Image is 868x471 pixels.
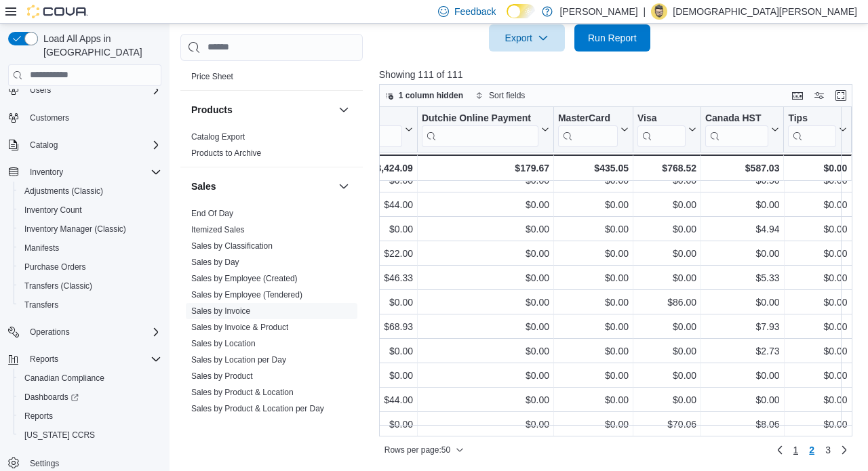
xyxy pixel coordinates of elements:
h3: Products [191,103,233,117]
span: Inventory [24,164,161,180]
div: $0.00 [422,392,549,408]
a: Transfers [19,297,64,313]
div: $44.00 [354,392,413,408]
div: $587.03 [705,160,779,176]
div: $0.00 [788,160,847,176]
div: $0.00 [788,197,847,213]
span: Operations [24,324,161,340]
span: Transfers [24,300,58,310]
a: Sales by Location [191,339,256,348]
span: Catalog [30,140,58,150]
div: $22.00 [354,245,413,262]
button: Users [24,82,56,98]
div: $8.06 [705,416,779,432]
div: $0.00 [705,245,779,262]
div: MasterCard [558,112,618,146]
div: $0.00 [788,319,847,335]
div: Canada HST [705,112,768,146]
span: Inventory Count [24,205,82,216]
div: $0.00 [422,367,549,384]
span: Rows per page : 50 [384,445,450,455]
button: Display options [811,87,827,104]
div: $0.00 [422,343,549,359]
p: [PERSON_NAME] [559,3,637,20]
button: Page 2 of 3 [804,439,820,461]
div: $768.52 [637,160,696,176]
div: $0.00 [637,221,696,237]
span: Feedback [454,5,496,18]
div: $0.00 [354,416,413,432]
div: $4.94 [705,221,779,237]
div: $0.00 [558,221,629,237]
a: Customers [24,110,75,126]
span: 1 column hidden [399,90,463,101]
p: [DEMOGRAPHIC_DATA][PERSON_NAME] [673,3,857,20]
span: Inventory [30,167,63,178]
div: $0.00 [354,221,413,237]
button: MasterCard [558,112,629,146]
span: 1 [793,443,799,457]
div: $7.93 [705,319,779,335]
div: $0.00 [422,416,549,432]
ul: Pagination for preceding grid [788,439,836,461]
button: Operations [3,323,167,342]
button: Products [336,102,352,118]
div: $0.00 [558,319,629,335]
span: Reports [24,351,161,367]
div: $0.00 [788,343,847,359]
div: $0.00 [788,294,847,310]
div: $0.00 [558,245,629,262]
a: Catalog Export [191,132,245,142]
a: Inventory Count [19,202,87,218]
div: $44.00 [354,197,413,213]
div: $435.05 [558,160,629,176]
nav: Pagination for preceding grid [772,439,852,461]
span: [US_STATE] CCRS [24,430,95,441]
div: $0.00 [422,294,549,310]
button: Canada HST [705,112,779,146]
div: $0.00 [788,245,847,262]
button: Sales [336,178,352,194]
div: $179.67 [422,160,549,176]
img: Cova [27,5,88,18]
span: Run Report [588,31,637,45]
div: Debit [354,112,402,125]
div: $0.00 [637,343,696,359]
div: $0.00 [354,343,413,359]
button: Export [489,24,565,52]
span: Users [24,82,161,98]
div: $0.00 [558,270,629,286]
a: Sales by Product [191,371,253,381]
span: Sort fields [489,90,525,101]
a: Transfers (Classic) [19,278,98,294]
div: $0.00 [788,172,847,188]
span: Operations [30,327,70,337]
button: Manifests [14,239,167,258]
input: Dark Mode [507,4,535,18]
button: Reports [3,350,167,369]
div: $0.00 [422,270,549,286]
a: Sales by Invoice [191,306,250,316]
div: $0.00 [422,172,549,188]
div: $0.00 [637,392,696,408]
span: Inventory Count [19,202,161,218]
a: Products to Archive [191,148,261,158]
div: $0.00 [637,172,696,188]
span: Customers [24,109,161,126]
span: Inventory Manager (Classic) [24,224,126,234]
div: $0.00 [637,197,696,213]
a: Sales by Product & Location per Day [191,404,324,413]
span: Adjustments (Classic) [24,186,103,197]
div: $0.00 [558,294,629,310]
a: Sales by Employee (Created) [191,274,298,283]
a: Itemized Sales [191,225,245,234]
div: Tips [788,112,836,146]
button: Reports [14,407,167,426]
span: Load All Apps in [GEOGRAPHIC_DATA] [38,32,161,59]
div: $0.00 [422,197,549,213]
div: $0.00 [422,245,549,262]
div: $0.00 [788,416,847,432]
div: $3,424.09 [354,160,413,176]
div: Dutchie Online Payment [422,112,538,146]
a: End Of Day [191,209,233,218]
